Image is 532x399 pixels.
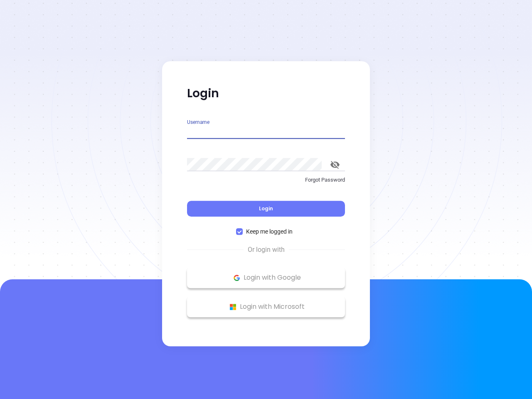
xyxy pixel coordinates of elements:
[232,273,242,283] img: Google Logo
[325,155,345,175] button: toggle password visibility
[187,120,209,125] label: Username
[187,201,345,217] button: Login
[191,271,341,284] p: Login with Google
[228,302,238,312] img: Microsoft Logo
[187,176,345,184] p: Forgot Password
[187,267,345,288] button: Google Logo Login with Google
[187,296,345,317] button: Microsoft Logo Login with Microsoft
[191,300,341,313] p: Login with Microsoft
[187,86,345,101] p: Login
[244,245,289,255] span: Or login with
[243,227,296,236] span: Keep me logged in
[259,205,273,212] span: Login
[187,176,345,191] a: Forgot Password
